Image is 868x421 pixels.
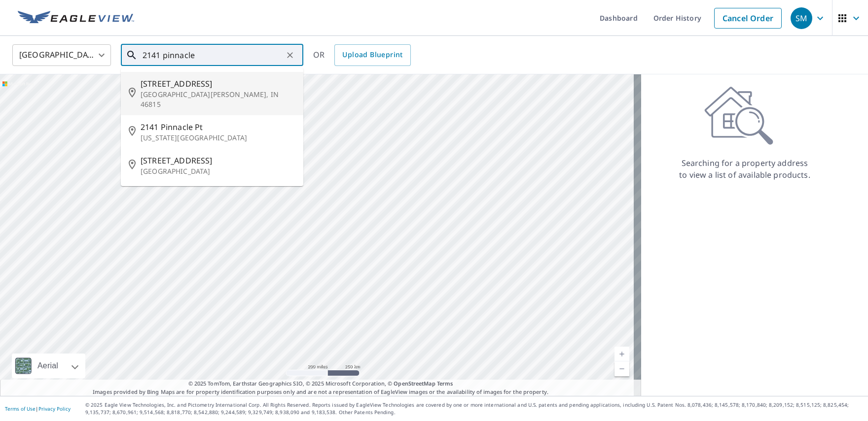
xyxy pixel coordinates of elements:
a: Terms of Use [5,405,36,412]
a: Cancel Order [714,8,782,29]
a: Privacy Policy [38,405,71,412]
p: | [5,406,71,412]
span: © 2025 TomTom, Earthstar Geographics SIO, © 2025 Microsoft Corporation, © [188,380,453,388]
a: OpenStreetMap [394,380,435,387]
span: [STREET_ADDRESS] [141,78,295,90]
a: Current Level 5, Zoom Out [615,361,629,376]
div: Aerial [12,354,85,378]
span: [STREET_ADDRESS] [141,155,295,166]
span: 2141 Pinnacle Pt [141,121,295,133]
p: Searching for a property address to view a list of available products. [679,157,811,181]
div: [GEOGRAPHIC_DATA] [12,41,111,69]
a: Terms [437,380,453,387]
div: SM [791,7,812,29]
p: [GEOGRAPHIC_DATA] [141,166,295,176]
button: Clear [283,48,297,62]
div: Aerial [35,354,61,378]
input: Search by address or latitude-longitude [143,41,283,69]
p: [US_STATE][GEOGRAPHIC_DATA] [141,133,295,143]
a: Upload Blueprint [334,44,410,66]
div: OR [313,44,411,66]
a: Current Level 5, Zoom In [615,347,629,361]
span: Upload Blueprint [342,49,402,61]
p: © 2025 Eagle View Technologies, Inc. and Pictometry International Corp. All Rights Reserved. Repo... [85,401,863,416]
p: [GEOGRAPHIC_DATA][PERSON_NAME], IN 46815 [141,90,295,109]
img: EV Logo [18,11,134,26]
